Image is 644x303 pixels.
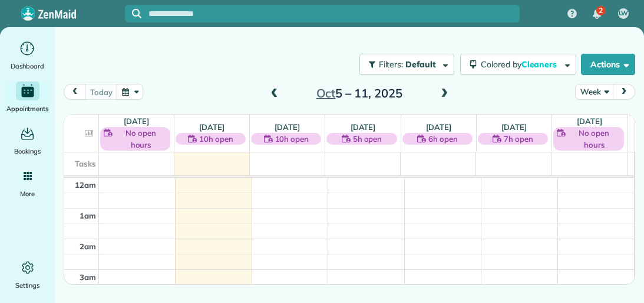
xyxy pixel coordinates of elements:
[316,86,336,100] span: Oct
[85,84,117,100] button: today
[405,59,437,70] span: Default
[504,133,533,145] span: 7h open
[351,122,376,132] a: [DATE]
[599,6,603,15] span: 2
[359,54,454,75] button: Filters: Default
[428,133,458,145] span: 6h open
[575,84,613,100] button: Week
[354,54,454,75] a: Filters: Default
[275,122,300,132] a: [DATE]
[501,122,527,132] a: [DATE]
[577,116,602,126] a: [DATE]
[15,279,40,291] span: Settings
[199,122,224,132] a: [DATE]
[5,82,50,115] a: Appointments
[11,60,44,72] span: Dashboard
[460,54,576,75] button: Colored byCleaners
[80,211,96,220] span: 1am
[20,188,35,200] span: More
[80,242,96,251] span: 2am
[125,9,141,18] button: Focus search
[199,133,233,145] span: 10h open
[619,9,629,18] span: LW
[5,258,50,291] a: Settings
[604,263,632,291] iframe: Intercom live chat
[521,59,559,70] span: Cleaners
[124,116,149,126] a: [DATE]
[75,180,96,190] span: 12am
[353,133,382,145] span: 5h open
[6,103,49,115] span: Appointments
[5,39,50,72] a: Dashboard
[613,84,635,100] button: next
[568,127,620,151] span: No open hours
[132,9,141,18] svg: Focus search
[481,59,561,70] span: Colored by
[14,145,41,157] span: Bookings
[584,1,609,27] div: 2 unread notifications
[379,59,404,70] span: Filters:
[75,159,96,168] span: Tasks
[275,133,309,145] span: 10h open
[426,122,451,132] a: [DATE]
[5,124,50,157] a: Bookings
[581,54,635,75] button: Actions
[80,272,96,282] span: 3am
[115,127,167,151] span: No open hours
[64,84,86,100] button: prev
[286,87,433,100] h2: 5 – 11, 2025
